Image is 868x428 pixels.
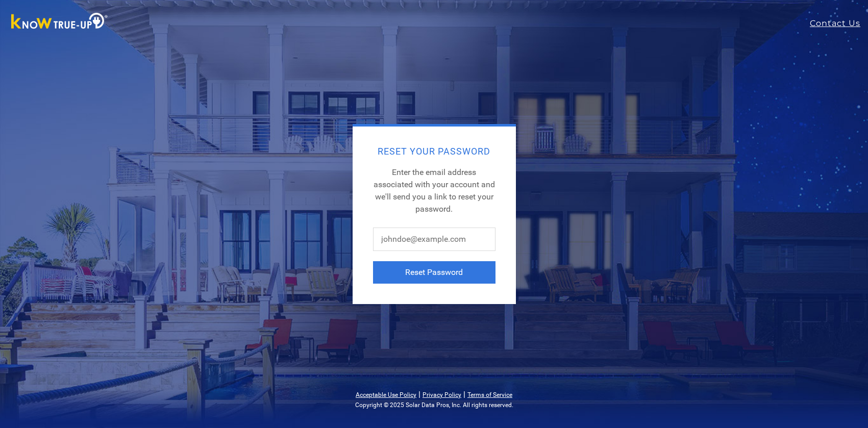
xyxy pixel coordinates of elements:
[373,228,495,251] input: johndoe@example.com
[467,391,512,398] a: Terms of Service
[6,11,113,34] img: Know True-Up
[374,167,495,214] span: Enter the email address associated with your account and we'll send you a link to reset your pass...
[423,391,461,398] a: Privacy Policy
[373,147,495,156] h2: Reset Your Password
[356,391,416,398] a: Acceptable Use Policy
[463,389,465,399] span: |
[810,17,868,30] a: Contact Us
[373,261,495,284] button: Reset Password
[418,389,420,399] span: |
